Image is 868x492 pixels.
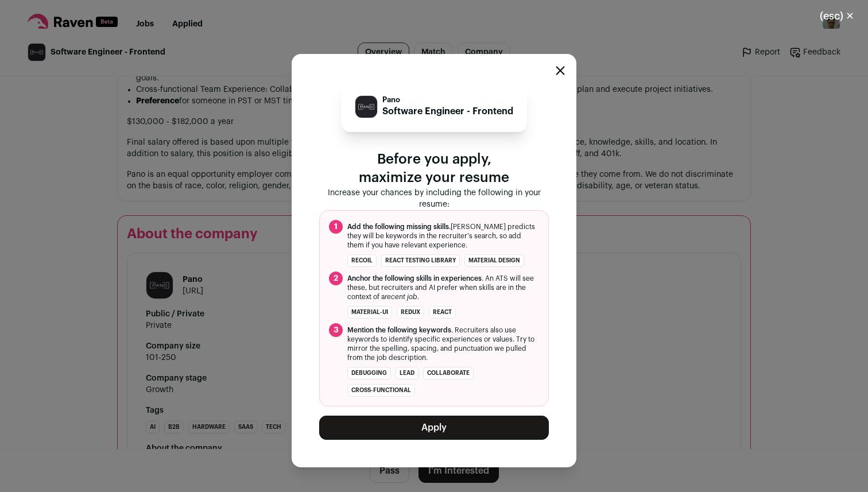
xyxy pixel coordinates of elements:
[347,327,451,334] span: Mention the following keywords
[355,96,377,118] img: c8f12d2ae5e4bea18977cd045833388b80ff4d44ec365854a3e24d94081ce1e2.jpg
[806,3,868,29] button: Close modal
[329,323,343,337] span: 3
[382,104,513,118] p: Software Engineer - Frontend
[347,254,377,267] li: Recoil
[329,272,343,285] span: 2
[347,384,415,397] li: cross-functional
[381,254,460,267] li: React Testing Library
[347,275,482,282] span: Anchor the following skills in experiences
[429,306,456,319] li: React
[382,95,513,104] p: Pano
[347,367,391,379] li: debugging
[329,220,343,234] span: 1
[347,222,539,250] span: [PERSON_NAME] predicts they will be keywords in the recruiter's search, so add them if you have r...
[347,326,539,362] span: . Recruiters also use keywords to identify specific experiences or values. Try to mirror the spel...
[319,416,549,440] button: Apply
[319,187,549,210] p: Increase your chances by including the following in your resume:
[556,66,565,75] button: Close modal
[319,150,549,187] p: Before you apply, maximize your resume
[347,223,451,230] span: Add the following missing skills.
[347,306,392,319] li: Material-UI
[397,306,424,319] li: Redux
[396,367,418,379] li: lead
[385,293,419,300] i: recent job.
[347,274,539,301] span: . An ATS will see these, but recruiters and AI prefer when skills are in the context of a
[464,254,524,267] li: Material Design
[423,367,474,379] li: collaborate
